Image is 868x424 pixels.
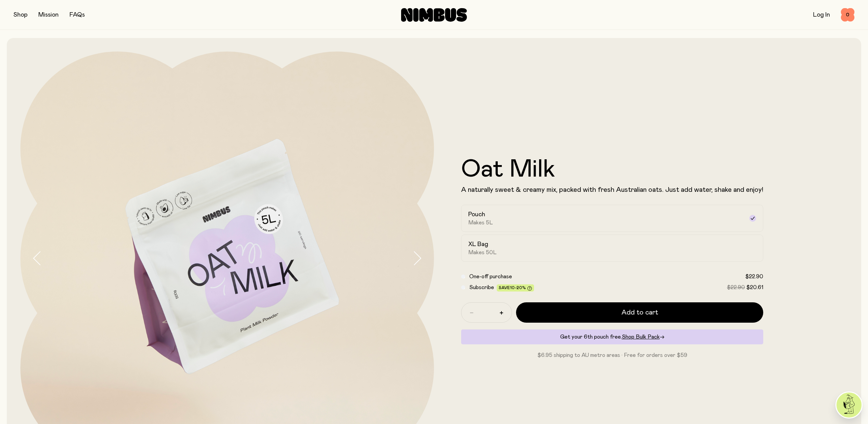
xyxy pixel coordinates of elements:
[499,286,532,291] span: Save
[468,210,485,219] h2: Pouch
[746,285,763,290] span: $20.61
[622,334,660,340] span: Shop Bulk Pack
[468,219,493,226] span: Makes 5L
[841,8,854,22] button: 0
[461,186,763,194] p: A naturally sweet & creamy mix, packed with fresh Australian oats. Just add water, shake and enjoy!
[469,285,494,290] span: Subscribe
[622,308,658,317] span: Add to cart
[622,334,665,340] a: Shop Bulk Pack→
[70,12,85,18] a: FAQs
[813,12,830,18] a: Log In
[461,329,763,344] div: Get your 6th pouch free.
[469,274,512,279] span: One-off purchase
[510,286,526,290] span: 10-20%
[461,157,763,182] h1: Oat Milk
[745,274,763,279] span: $22.90
[836,392,862,418] img: agent
[516,302,763,323] button: Add to cart
[727,285,745,290] span: $22.90
[468,240,488,248] h2: XL Bag
[461,351,763,359] p: $6.95 shipping to AU metro areas · Free for orders over $59
[468,249,497,256] span: Makes 50L
[38,12,59,18] a: Mission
